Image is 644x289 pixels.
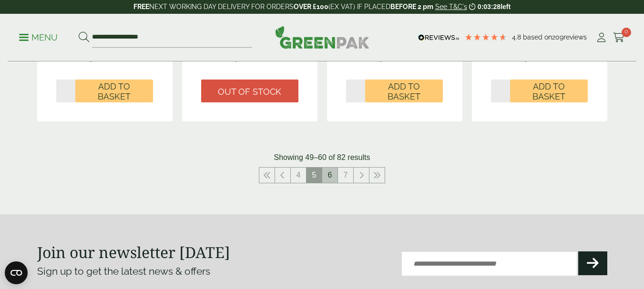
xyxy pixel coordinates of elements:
[512,33,523,41] span: 4.8
[435,3,467,10] a: See T&C's
[75,80,153,102] button: Add to Basket
[517,81,581,102] span: Add to Basket
[37,264,294,279] p: Sign up to get the latest news & offers
[552,33,563,41] span: 209
[613,30,625,45] a: 0
[307,168,322,183] span: 5
[365,80,443,102] button: Add to Basket
[563,33,587,41] span: reviews
[622,28,631,37] span: 0
[478,3,501,10] span: 0:03:28
[291,168,306,183] a: 4
[274,152,370,163] p: Showing 49–60 of 82 results
[133,3,149,10] strong: FREE
[595,33,607,42] i: My Account
[372,81,436,102] span: Add to Basket
[19,32,58,43] p: Menu
[275,26,369,49] img: GreenPak Supplies
[5,261,28,284] button: Open CMP widget
[510,80,588,102] button: Add to Basket
[218,87,281,97] span: Out of stock
[322,168,337,183] a: 6
[464,33,507,41] div: 4.78 Stars
[19,32,58,41] a: Menu
[201,80,298,102] a: Out of stock
[338,168,353,183] a: 7
[523,33,552,41] span: Based on
[390,3,433,10] strong: BEFORE 2 pm
[82,81,146,102] span: Add to Basket
[613,33,625,42] i: Cart
[501,3,511,10] span: left
[294,3,328,10] strong: OVER £100
[418,34,460,41] img: REVIEWS.io
[37,242,230,262] strong: Join our newsletter [DATE]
